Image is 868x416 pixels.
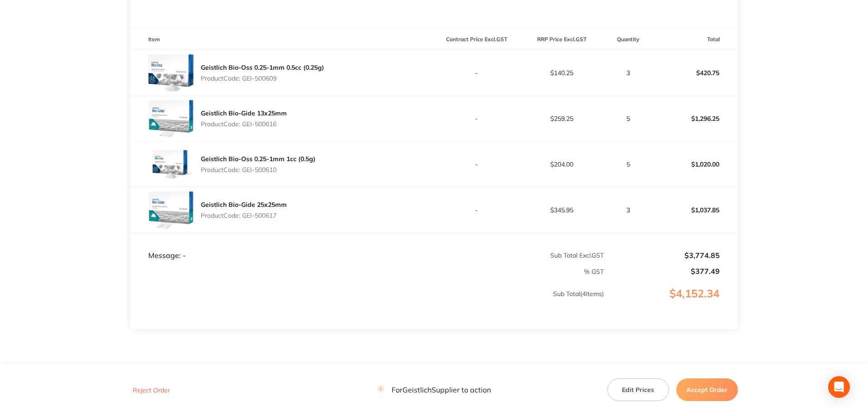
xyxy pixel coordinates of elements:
p: $3,774.85 [605,251,720,259]
p: - [435,115,519,122]
p: Product Code: GEI-500609 [201,75,324,82]
p: Sub Total ( 4 Items) [131,290,604,316]
td: Message: - [130,233,434,260]
a: Geistlich Bio-Oss 0.25-1mm 0.5cc (0.25g) [201,63,324,72]
p: Product Code: GEI-500610 [201,166,315,173]
p: $140.25 [519,69,604,77]
p: 5 [605,115,652,122]
div: Open Intercom Messenger [828,376,850,398]
button: Accept Order [676,378,738,401]
p: Product Code: GEI-500617 [201,212,287,219]
p: - [435,69,519,77]
p: - [435,161,519,168]
img: cWxmeTIwbw [148,142,194,187]
p: $377.49 [605,267,720,275]
p: - [435,206,519,214]
p: Sub Total Excl. GST [435,252,604,259]
button: Edit Prices [607,378,669,401]
img: dzYxd3g2Yw [148,50,194,96]
a: Geistlich Bio-Oss 0.25-1mm 1cc (0.5g) [201,155,315,163]
a: Geistlich Bio-Gide 25x25mm [201,201,287,209]
p: 3 [605,69,652,77]
th: Item [130,29,434,50]
p: Product Code: GEI-500616 [201,120,287,128]
p: $204.00 [519,161,604,168]
p: For Geistlich Supplier to action [377,386,491,394]
p: $1,296.25 [653,108,737,129]
button: Reject Order [130,386,173,394]
th: Total [653,29,738,50]
img: aDFuZnY2Nw [148,187,194,233]
p: $1,020.00 [653,153,737,175]
p: 5 [605,161,652,168]
p: 3 [605,206,652,214]
p: $4,152.34 [605,287,737,318]
p: % GST [131,268,604,275]
p: $420.75 [653,62,737,84]
p: $259.25 [519,115,604,122]
img: aTlqdDd2eA [148,96,194,141]
p: $1,037.85 [653,199,737,221]
th: Contract Price Excl. GST [434,29,519,50]
a: Geistlich Bio-Gide 13x25mm [201,109,287,117]
th: RRP Price Excl. GST [519,29,604,50]
th: Quantity [604,29,653,50]
p: $345.95 [519,206,604,214]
